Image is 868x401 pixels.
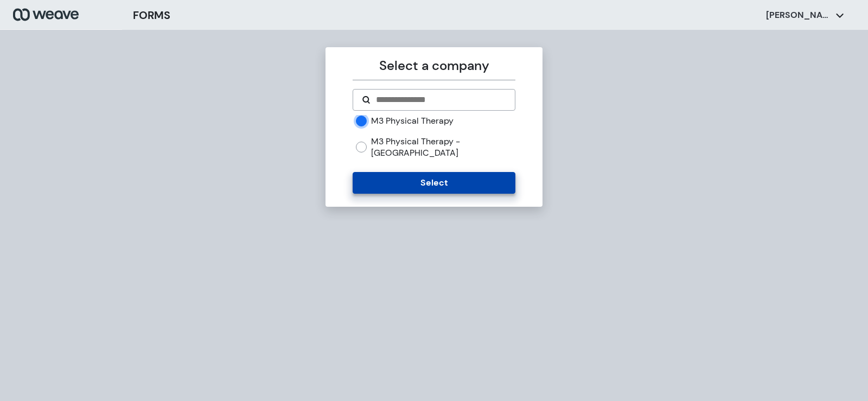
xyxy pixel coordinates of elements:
[375,93,506,106] input: Search
[766,9,831,21] p: [PERSON_NAME]
[353,172,515,194] button: Select
[133,7,170,23] h3: FORMS
[371,115,454,127] label: M3 Physical Therapy
[371,136,515,159] label: M3 Physical Therapy - [GEOGRAPHIC_DATA]
[353,56,515,75] p: Select a company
